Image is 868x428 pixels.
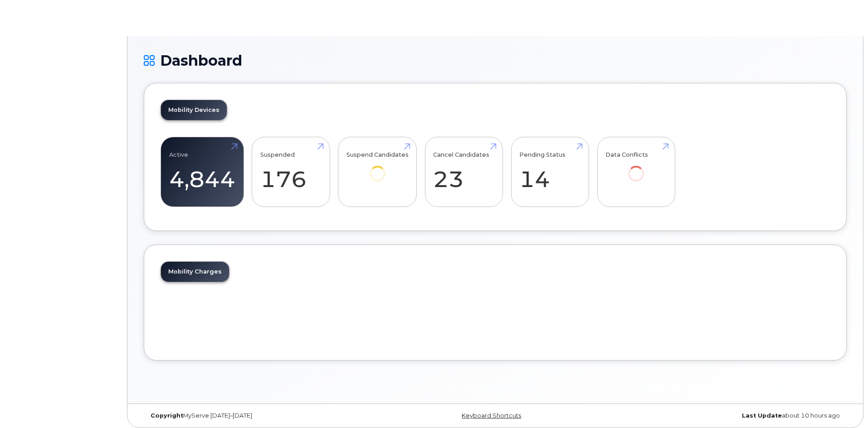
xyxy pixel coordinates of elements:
[161,100,227,120] a: Mobility Devices
[742,412,782,419] strong: Last Update
[346,142,409,194] a: Suspend Candidates
[144,412,378,419] div: MyServe [DATE]–[DATE]
[612,412,847,419] div: about 10 hours ago
[433,142,494,202] a: Cancel Candidates 23
[260,142,322,202] a: Suspended 176
[462,412,521,419] a: Keyboard Shortcuts
[144,53,847,68] h1: Dashboard
[161,262,229,282] a: Mobility Charges
[605,142,667,194] a: Data Conflicts
[151,412,183,419] strong: Copyright
[519,142,580,202] a: Pending Status 14
[169,142,235,202] a: Active 4,844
